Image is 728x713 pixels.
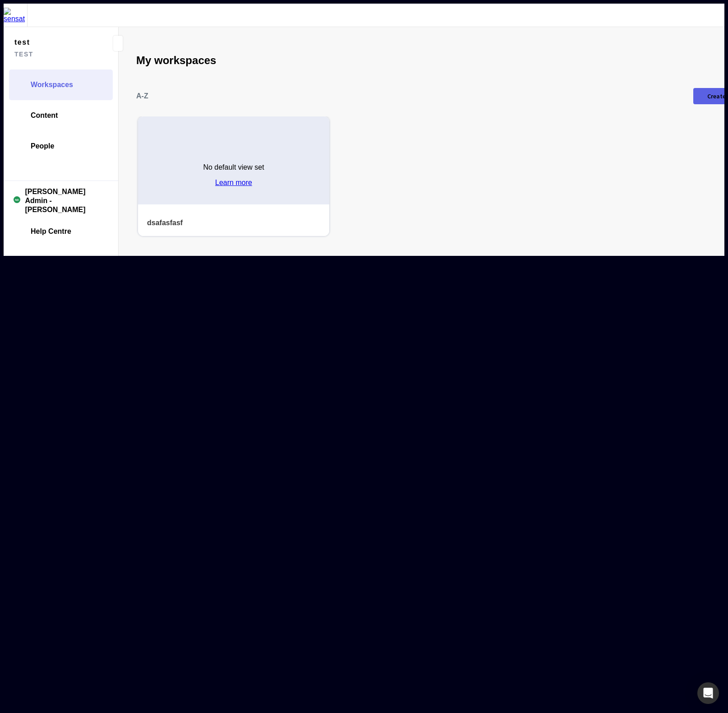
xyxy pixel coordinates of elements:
[4,8,27,23] img: sensat
[147,218,286,227] h4: dsafasfasf
[31,111,58,120] span: Content
[9,131,113,162] a: People
[9,216,113,247] a: Help Centre
[14,48,93,60] span: test
[9,69,113,100] a: Workspaces
[31,142,54,151] span: People
[215,179,252,187] a: Learn more
[14,36,93,48] span: test
[31,227,71,236] span: Help Centre
[15,198,19,201] text: ND
[9,100,113,131] a: Content
[25,187,108,214] span: [PERSON_NAME] Admin - [PERSON_NAME]
[697,682,719,704] div: Open Intercom Messenger
[31,80,73,89] span: Workspaces
[203,163,264,171] p: No default view set
[136,92,148,100] p: A-Z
